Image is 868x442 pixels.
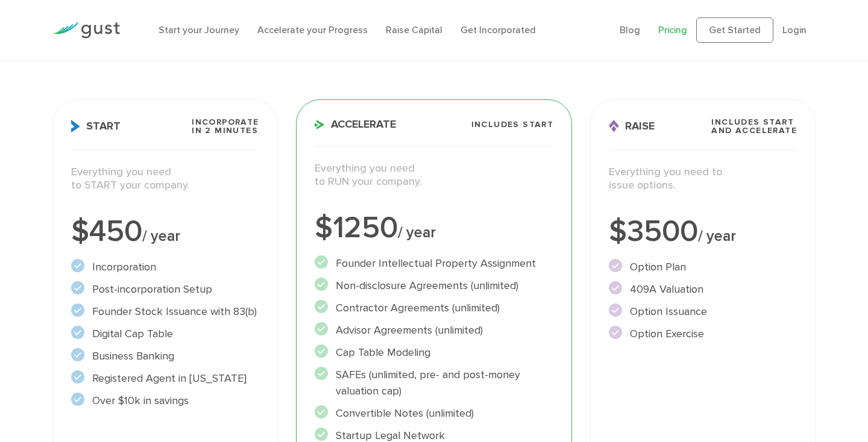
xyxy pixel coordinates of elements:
[315,367,554,399] li: SAFEs (unlimited, pre- and post-money valuation cap)
[609,281,797,297] li: 409A Valuation
[71,348,259,364] li: Business Banking
[52,22,120,39] img: Gust Logo
[315,344,554,361] li: Cap Table Modeling
[711,118,797,135] span: Includes START and ACCELERATE
[315,322,554,338] li: Advisor Agreements (unlimited)
[386,24,442,36] a: Raise Capital
[609,166,797,193] p: Everything you need to issue options.
[71,370,259,387] li: Registered Agent in [US_STATE]
[315,300,554,316] li: Contractor Agreements (unlimited)
[620,24,640,36] a: Blog
[609,259,797,275] li: Option Plan
[609,120,619,132] img: Raise Icon
[142,227,180,245] span: / year
[609,120,655,132] span: Raise
[315,119,396,130] span: Accelerate
[315,162,554,189] p: Everything you need to RUN your company.
[315,255,554,272] li: Founder Intellectual Property Assignment
[609,326,797,342] li: Option Exercise
[71,120,80,132] img: Start Icon X2
[696,17,773,43] a: Get Started
[71,393,259,409] li: Over $10k in savings
[71,217,259,247] div: $450
[71,303,259,320] li: Founder Stock Issuance with 83(b)
[315,278,554,294] li: Non-disclosure Agreements (unlimited)
[398,223,436,241] span: / year
[782,24,807,36] a: Login
[698,227,736,245] span: / year
[71,326,259,342] li: Digital Cap Table
[257,24,368,36] a: Accelerate your Progress
[71,259,259,275] li: Incorporation
[71,120,121,132] span: Start
[315,120,325,129] img: Accelerate Icon
[471,120,554,129] span: Includes START
[315,213,554,243] div: $1250
[609,303,797,320] li: Option Issuance
[71,166,259,193] p: Everything you need to START your company.
[159,24,239,36] a: Start your Journey
[461,24,536,36] a: Get Incorporated
[609,217,797,247] div: $3500
[71,281,259,297] li: Post-incorporation Setup
[658,24,687,36] a: Pricing
[315,405,554,422] li: Convertible Notes (unlimited)
[192,118,259,135] span: Incorporate in 2 Minutes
